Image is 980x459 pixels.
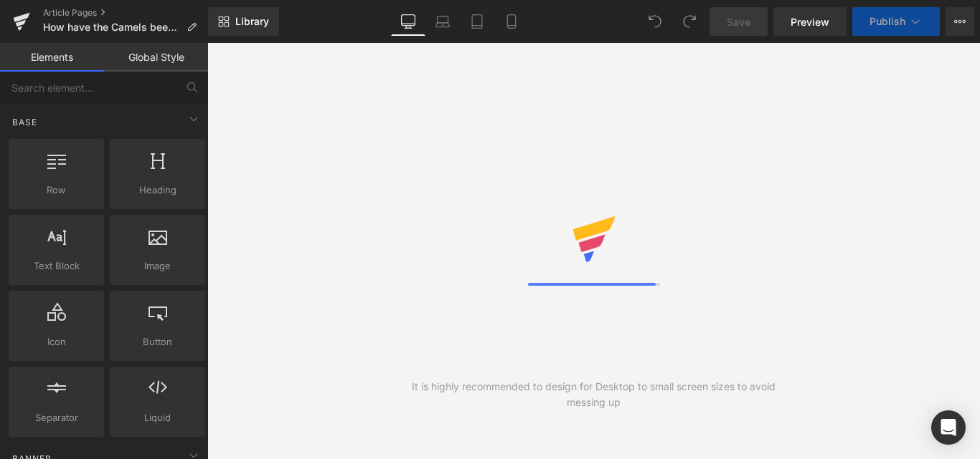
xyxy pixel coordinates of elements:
[13,410,100,425] span: Separator
[946,7,974,36] button: More
[852,7,940,36] button: Publish
[391,7,425,36] a: Desktop
[675,7,704,36] button: Redo
[114,183,201,198] span: Heading
[400,379,787,410] div: It is highly recommended to design for Desktop to small screen sizes to avoid messing up
[931,410,966,445] div: Open Intercom Messenger
[235,15,269,28] span: Library
[870,16,905,27] span: Publish
[11,115,39,129] span: Base
[460,7,494,36] a: Tablet
[13,183,100,198] span: Row
[114,410,201,425] span: Liquid
[13,334,100,349] span: Icon
[13,259,100,274] span: Text Block
[727,14,750,29] span: Save
[641,7,669,36] button: Undo
[43,7,208,19] a: Article Pages
[773,7,847,36] a: Preview
[791,14,829,29] span: Preview
[114,259,201,274] span: Image
[494,7,529,36] a: Mobile
[43,21,181,33] span: How have the Camels been surviving in the desert?
[104,43,208,72] a: Global Style
[114,334,201,349] span: Button
[208,7,279,36] a: New Library
[425,7,460,36] a: Laptop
